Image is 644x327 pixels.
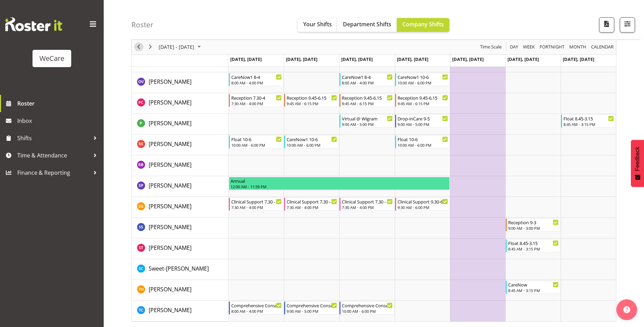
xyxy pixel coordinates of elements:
span: [PERSON_NAME] [149,202,192,210]
div: Sanjita Gurung"s event - Clinical Support 7.30 - 4 Begin From Tuesday, November 11, 2025 at 7:30:... [284,198,339,211]
span: calendar [590,43,614,52]
div: 9:00 AM - 5:00 PM [342,121,392,127]
div: Virtual @ Wigram [342,115,392,122]
td: Penny Clyne-Moffat resource [132,93,228,114]
div: Reception 9.45-6.15 [398,94,448,101]
span: [DATE], [DATE] [341,56,373,62]
div: 7:30 AM - 4:00 PM [231,101,282,106]
div: CareNow1 10-6 [398,73,448,80]
span: Time Scale [479,43,502,52]
span: [PERSON_NAME] [149,140,192,148]
td: Rhianne Sharples resource [132,135,228,155]
span: [DATE], [DATE] [286,56,317,62]
a: [PERSON_NAME] [149,244,192,252]
a: [PERSON_NAME] [149,223,192,231]
div: Comprehensive Consult 10-6 [342,302,392,309]
div: 8:00 AM - 4:00 PM [231,80,282,85]
img: help-xxl-2.png [623,306,630,313]
button: November 2025 [158,43,204,52]
h4: Roster [131,21,153,29]
div: Sanjita Gurung"s event - Clinical Support 7.30 - 4 Begin From Wednesday, November 12, 2025 at 7:3... [339,198,394,211]
div: Drop-inCare 9-5 [398,115,448,122]
div: Torry Cobb"s event - Comprehensive Consult 9-5 Begin From Tuesday, November 11, 2025 at 9:00:00 A... [284,301,339,315]
button: Filter Shifts [620,17,635,33]
div: 10:00 AM - 6:00 PM [231,142,282,148]
td: Pooja Prabhu resource [132,114,228,135]
a: [PERSON_NAME] [149,202,192,210]
td: Olive Vermazen resource [132,72,228,93]
button: Timeline Day [509,43,520,52]
div: 7:30 AM - 4:00 PM [287,205,337,210]
span: [PERSON_NAME] [149,99,192,106]
div: Simone Turner"s event - Float 8.45-3.15 Begin From Saturday, November 15, 2025 at 8:45:00 AM GMT+... [506,239,560,252]
button: Timeline Week [522,43,536,52]
div: Penny Clyne-Moffat"s event - Reception 9.45-6.15 Begin From Tuesday, November 11, 2025 at 9:45:00... [284,94,339,107]
span: Day [509,43,519,52]
div: Tillie Hollyer"s event - CareNow Begin From Saturday, November 15, 2025 at 8:45:00 AM GMT+13:00 E... [506,281,560,294]
button: Timeline Month [568,43,588,52]
button: Company Shifts [397,18,449,32]
button: Fortnight [539,43,566,52]
div: Reception 7.30-4 [231,94,282,101]
td: Savanna Samson resource [132,218,228,238]
div: Savanna Samson"s event - Reception 9-3 Begin From Saturday, November 15, 2025 at 9:00:00 AM GMT+1... [506,218,560,231]
div: Comprehensive Consult 8-4 [231,302,282,309]
span: [DATE], [DATE] [507,56,539,62]
div: Reception 9.45-6.15 [287,94,337,101]
a: [PERSON_NAME] [149,285,192,293]
div: Float 8.45-3.15 [508,239,559,246]
a: Sweet-[PERSON_NAME] [149,264,209,273]
span: Company Shifts [402,20,444,28]
span: Week [522,43,535,52]
div: Float 10-6 [231,136,282,143]
a: [PERSON_NAME] [149,78,192,86]
div: 9:45 AM - 6:15 PM [287,101,337,106]
div: next period [144,40,156,54]
span: Sweet-[PERSON_NAME] [149,265,209,272]
span: [DATE], [DATE] [230,56,262,62]
div: previous period [133,40,144,54]
span: Shifts [17,133,90,143]
span: [PERSON_NAME] [149,285,192,293]
td: Simone Turner resource [132,238,228,259]
div: Rhianne Sharples"s event - CareNow1 10-6 Begin From Tuesday, November 11, 2025 at 10:00:00 AM GMT... [284,135,339,148]
div: Clinical Support 7.30 - 4 [342,198,392,205]
a: [PERSON_NAME] [149,161,192,169]
span: [DATE] - [DATE] [158,43,195,52]
td: Sabnam Pun resource [132,176,228,197]
div: Rhianne Sharples"s event - Float 10-6 Begin From Thursday, November 13, 2025 at 10:00:00 AM GMT+1... [395,135,450,148]
td: Sweet-Lin Chan resource [132,259,228,280]
div: Olive Vermazen"s event - CareNow1 8-4 Begin From Monday, November 10, 2025 at 8:00:00 AM GMT+13:0... [229,73,283,86]
div: Torry Cobb"s event - Comprehensive Consult 8-4 Begin From Monday, November 10, 2025 at 8:00:00 AM... [229,301,283,315]
div: 8:00 AM - 4:00 PM [342,80,392,85]
div: 8:00 AM - 4:00 PM [231,308,282,314]
div: CareNow1 10-6 [287,136,337,143]
div: 10:00 AM - 6:00 PM [398,142,448,148]
div: November 10 - 16, 2025 [156,40,205,54]
div: 9:30 AM - 6:00 PM [398,205,448,210]
div: 10:00 AM - 6:00 PM [342,308,392,314]
a: [PERSON_NAME] [149,181,192,190]
div: 7:30 AM - 4:00 PM [342,205,392,210]
td: Torry Cobb resource [132,301,228,321]
span: Department Shifts [343,20,391,28]
button: Previous [134,43,143,52]
a: [PERSON_NAME] [149,140,192,148]
div: 10:00 AM - 6:00 PM [287,142,337,148]
div: 9:45 AM - 6:15 PM [398,101,448,106]
div: 8:45 AM - 3:15 PM [563,121,614,127]
div: Penny Clyne-Moffat"s event - Reception 7.30-4 Begin From Monday, November 10, 2025 at 7:30:00 AM ... [229,94,283,107]
button: Month [590,43,615,52]
button: Your Shifts [298,18,337,32]
button: Time Scale [479,43,503,52]
div: Penny Clyne-Moffat"s event - Reception 9.45-6.15 Begin From Thursday, November 13, 2025 at 9:45:0... [395,94,450,107]
div: Sanjita Gurung"s event - Clinical Support 7.30 - 4 Begin From Monday, November 10, 2025 at 7:30:0... [229,198,283,211]
span: Time & Attendance [17,150,90,161]
div: WeCare [39,53,64,64]
span: [PERSON_NAME] [149,161,192,169]
div: 9:45 AM - 6:15 PM [342,101,392,106]
div: Pooja Prabhu"s event - Virtual @ Wigram Begin From Wednesday, November 12, 2025 at 9:00:00 AM GMT... [339,115,394,128]
span: [PERSON_NAME] [149,244,192,252]
button: Department Shifts [337,18,397,32]
div: Olive Vermazen"s event - CareNow1 10-6 Begin From Thursday, November 13, 2025 at 10:00:00 AM GMT+... [395,73,450,86]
